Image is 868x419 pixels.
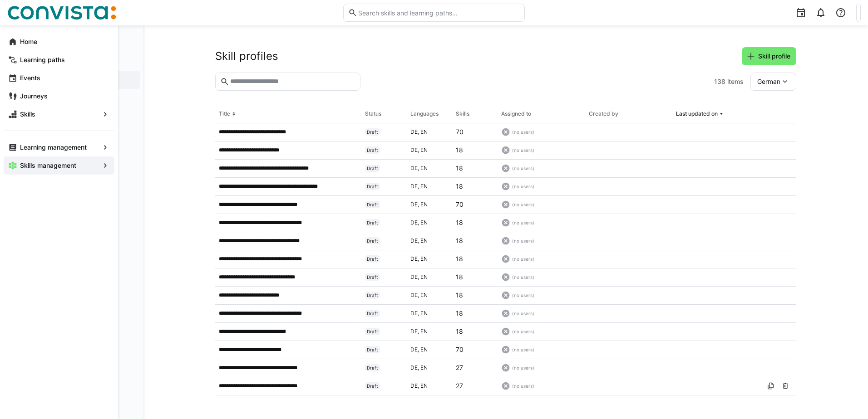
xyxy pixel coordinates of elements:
span: Draft [367,147,378,153]
div: Languages [410,110,439,117]
span: en [420,165,428,171]
div: Created by [589,110,618,117]
span: de [410,201,420,208]
p: 70 [456,345,464,354]
span: (no users) [512,274,534,280]
span: (no users) [512,328,534,335]
span: en [420,146,428,153]
span: de [410,273,420,280]
span: en [420,346,428,353]
span: de [410,183,420,190]
span: en [420,219,428,226]
span: de [410,255,420,262]
span: en [420,183,428,190]
span: (no users) [512,201,534,208]
span: de [410,346,420,353]
span: Draft [367,347,378,352]
span: Draft [367,220,378,225]
span: Draft [367,184,378,189]
span: Draft [367,256,378,262]
span: (no users) [512,346,534,353]
span: Draft [367,166,378,171]
div: Last updated on [676,110,718,117]
span: en [420,255,428,262]
span: de [410,128,420,135]
span: (no users) [512,219,534,226]
span: Draft [367,383,378,389]
span: Draft [367,129,378,135]
p: 18 [456,273,463,282]
span: (no users) [512,165,534,171]
div: Skills [456,110,469,117]
span: de [410,237,420,244]
span: de [410,146,420,153]
span: en [420,382,428,389]
span: de [410,364,420,371]
p: 18 [456,254,463,263]
span: Draft [367,238,378,244]
span: 138 [714,77,725,86]
div: Status [365,110,381,117]
h2: Skill profiles [215,49,278,63]
span: en [420,128,428,135]
span: de [410,382,420,389]
span: en [420,328,428,335]
span: en [420,273,428,280]
p: 18 [456,218,463,227]
span: en [420,310,428,317]
span: en [420,292,428,298]
span: (no users) [512,292,534,298]
span: en [420,237,428,244]
span: German [757,77,780,86]
span: de [410,219,420,226]
p: 18 [456,182,463,191]
p: 18 [456,291,463,300]
span: Draft [367,311,378,316]
p: 18 [456,309,463,318]
p: 27 [456,363,463,372]
span: Skill profile [757,52,792,61]
span: (no users) [512,238,534,244]
span: en [420,364,428,371]
span: Draft [367,365,378,370]
span: (no users) [512,256,534,262]
p: 18 [456,327,463,336]
span: de [410,292,420,298]
input: Search skills and learning paths… [357,9,520,17]
span: items [727,77,744,86]
div: Title [219,110,230,117]
span: Draft [367,292,378,298]
span: (no users) [512,129,534,135]
p: 70 [456,127,464,136]
span: (no users) [512,183,534,190]
p: 27 [456,381,463,390]
span: (no users) [512,310,534,317]
p: 18 [456,164,463,173]
span: de [410,328,420,335]
span: (no users) [512,383,534,389]
p: 70 [456,200,464,209]
span: Draft [367,274,378,280]
span: Draft [367,202,378,207]
span: de [410,165,420,171]
span: (no users) [512,147,534,153]
span: de [410,310,420,317]
span: (no users) [512,365,534,371]
button: Skill profile [742,47,796,65]
p: 18 [456,146,463,155]
div: Assigned to [501,110,531,117]
span: Draft [367,329,378,334]
span: en [420,201,428,208]
p: 18 [456,236,463,245]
